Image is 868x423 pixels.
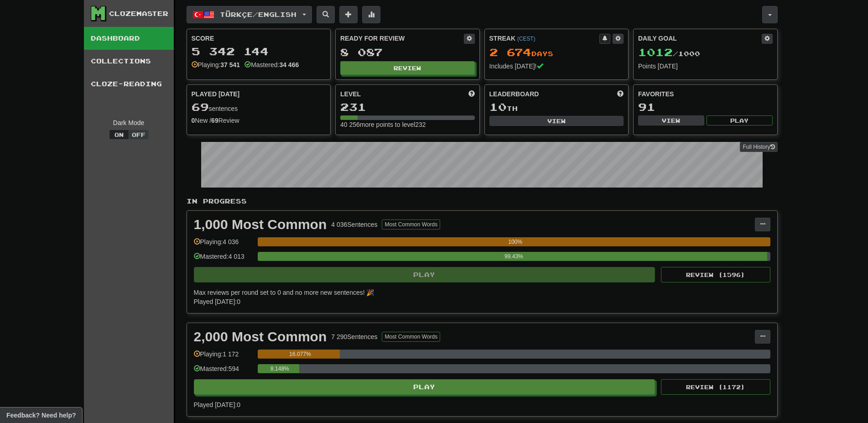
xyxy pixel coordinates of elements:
div: Max reviews per round set to 0 and no more new sentences! 🎉 [194,288,765,297]
button: Search sentences [317,6,335,23]
div: Mastered: 4 013 [194,252,253,267]
div: Includes [DATE]! [489,62,624,71]
button: Play [194,379,655,395]
a: Collections [84,50,174,73]
button: Play [707,115,773,125]
p: In Progress [187,197,778,206]
strong: 34 466 [279,61,299,68]
div: 40 256 more points to level 232 [340,120,475,129]
div: 5 342 144 [192,46,326,57]
div: 8.148% [260,364,299,373]
div: Clozemaster [109,9,168,18]
span: Türkçe / English [220,10,296,18]
div: 99.43% [260,252,767,261]
div: Playing: 4 036 [194,237,253,252]
button: Türkçe/English [187,6,312,23]
strong: 69 [211,117,218,124]
div: New / Review [192,116,326,125]
span: 10 [489,100,507,113]
button: On [109,130,129,140]
span: 2 674 [489,46,531,58]
div: Ready for Review [340,34,464,43]
div: 1,000 Most Common [194,218,327,231]
div: th [489,101,624,113]
div: Dark Mode [91,118,167,127]
div: Day s [489,47,624,58]
div: 8 087 [340,47,475,58]
button: View [489,116,624,126]
div: 4 036 Sentences [331,220,377,229]
div: sentences [192,101,326,113]
span: Played [DATE]: 0 [194,401,240,408]
button: View [638,115,704,125]
span: / 1000 [638,50,700,57]
div: Playing: 1 172 [194,350,253,365]
a: Cloze-Reading [84,73,174,95]
a: (CEST) [517,36,535,42]
a: Full History [740,142,777,152]
button: Play [194,267,655,282]
div: Favorites [638,89,773,99]
button: Most Common Words [382,332,440,342]
button: Off [129,130,149,140]
div: 100% [260,237,770,246]
div: Points [DATE] [638,62,773,71]
button: Review [340,61,475,75]
div: 7 290 Sentences [331,332,377,341]
button: Most Common Words [382,219,440,230]
span: Open feedback widget [6,411,76,420]
strong: 37 541 [220,61,240,68]
div: Mastered: [244,60,299,69]
div: Streak [489,34,600,43]
strong: 0 [192,117,195,124]
div: Playing: [192,60,240,69]
div: 91 [638,101,773,113]
span: 1012 [638,46,673,58]
div: Daily Goal [638,34,762,44]
span: Score more points to level up [468,89,475,99]
button: More stats [362,6,380,23]
div: 2,000 Most Common [194,330,327,344]
span: Played [DATE]: 0 [194,298,240,305]
div: 231 [340,101,475,113]
button: Review (1596) [661,267,770,282]
div: Score [192,34,326,43]
div: Mastered: 594 [194,364,253,379]
button: Add sentence to collection [339,6,358,23]
a: Dashboard [84,27,174,50]
div: 16.077% [260,350,340,359]
span: Level [340,89,361,99]
span: Leaderboard [489,89,539,99]
button: Review (1172) [661,379,770,395]
span: This week in points, UTC [617,89,624,99]
span: 69 [192,100,209,113]
span: Played [DATE] [192,89,240,99]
